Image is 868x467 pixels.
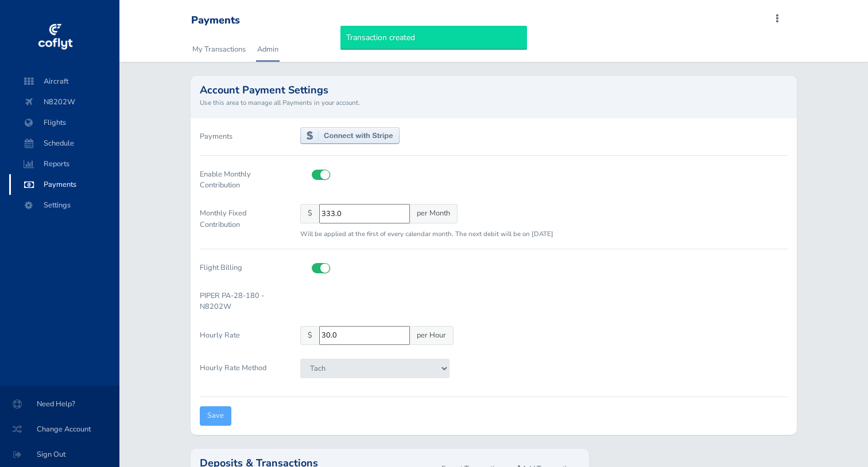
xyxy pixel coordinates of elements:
[191,258,292,277] label: Flight Billing
[340,26,527,50] div: Transaction created
[14,394,106,414] span: Need Help?
[200,406,231,425] input: Save
[191,165,292,195] label: Enable Monthly Contribution
[14,419,106,439] span: Change Account
[256,37,280,62] a: Admin
[300,204,320,223] span: $
[14,444,106,465] span: Sign Out
[300,127,400,144] img: stripe-connect-c255eb9ebfc5316c8b257b833e9128a69e6f0df0262c56b5df0f3f4dcfbe27cf.png
[200,85,788,95] h2: Account Payment Settings
[409,326,454,345] span: per Hour
[200,127,232,146] label: Payments
[191,37,247,62] a: My Transactions
[191,14,240,27] div: Payments
[200,97,788,108] small: Use this area to manage all Payments in your account.
[409,204,458,223] span: per Month
[191,359,292,387] label: Hourly Rate Method
[21,174,108,195] span: Payments
[191,326,292,350] label: Hourly Rate
[300,229,553,238] small: Will be applied at the first of every calendar month. The next debit will be on [DATE]
[21,133,108,154] span: Schedule
[191,287,292,316] label: PIPER PA-28-180 - N8202W
[300,326,320,345] span: $
[21,71,108,92] span: Aircraft
[21,92,108,112] span: N8202W
[21,154,108,174] span: Reports
[21,195,108,215] span: Settings
[21,112,108,133] span: Flights
[191,204,292,240] label: Monthly Fixed Contribution
[36,20,74,54] img: coflyt logo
